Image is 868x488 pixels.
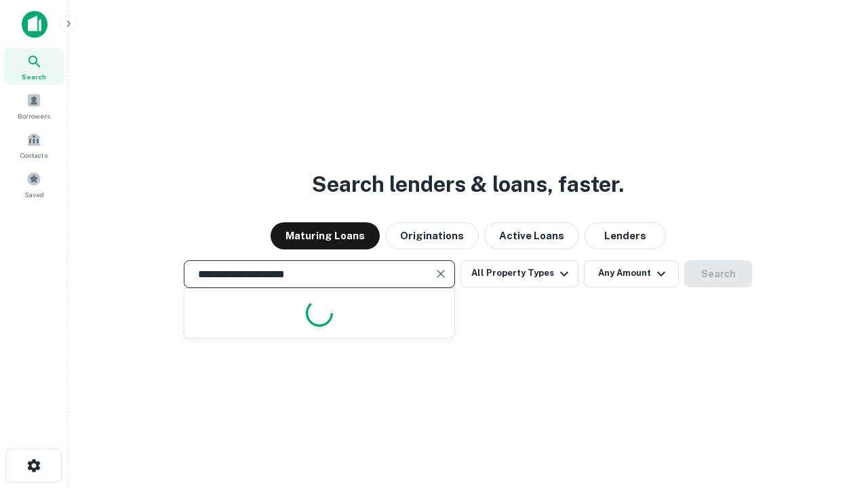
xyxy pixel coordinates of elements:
[460,260,578,287] button: All Property Types
[431,264,450,283] button: Clear
[800,380,868,445] iframe: Chat Widget
[484,222,579,249] button: Active Loans
[271,222,380,249] button: Maturing Loans
[22,11,47,38] img: capitalize-icon.png
[584,260,679,287] button: Any Amount
[4,87,64,124] a: Borrowers
[585,222,666,249] button: Lenders
[4,166,64,203] a: Saved
[4,48,64,85] a: Search
[385,222,479,249] button: Originations
[4,127,64,163] a: Contacts
[312,168,624,201] h3: Search lenders & loans, faster.
[18,110,50,121] span: Borrowers
[20,150,47,161] span: Contacts
[22,71,46,82] span: Search
[24,189,44,200] span: Saved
